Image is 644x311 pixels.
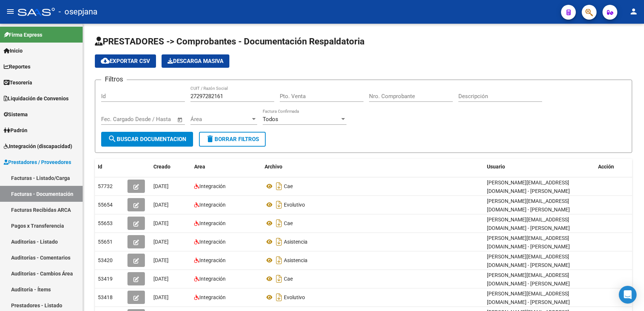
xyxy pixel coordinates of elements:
span: PRESTADORES -> Comprobantes - Documentación Respaldatoria [95,36,365,47]
input: Fecha inicio [101,116,131,123]
span: Id [98,164,102,170]
span: [PERSON_NAME][EMAIL_ADDRESS][DOMAIN_NAME] - [PERSON_NAME] [487,235,570,250]
span: Integración [199,294,226,300]
datatable-header-cell: Archivo [262,159,484,175]
span: Integración [199,257,226,263]
span: 53418 [98,294,113,300]
span: [PERSON_NAME][EMAIL_ADDRESS][DOMAIN_NAME] - [PERSON_NAME] [487,272,570,287]
i: Descargar documento [274,236,284,248]
span: Evolutivo [284,202,305,208]
span: 55651 [98,239,113,245]
i: Descargar documento [274,273,284,285]
span: [DATE] [153,220,169,226]
mat-icon: menu [6,7,15,16]
span: 55654 [98,202,113,208]
h3: Filtros [101,74,127,84]
span: 53420 [98,257,113,263]
span: 55653 [98,220,113,226]
button: Borrar Filtros [199,132,266,147]
i: Descargar documento [274,180,284,192]
span: [DATE] [153,294,169,300]
mat-icon: delete [206,134,215,143]
mat-icon: person [629,7,638,16]
button: Exportar CSV [95,54,156,68]
span: Buscar Documentacion [108,136,186,143]
span: Firma Express [4,31,42,39]
span: Liquidación de Convenios [4,94,69,103]
span: [DATE] [153,183,169,189]
datatable-header-cell: Usuario [484,159,595,175]
span: Cae [284,183,293,189]
button: Open calendar [176,116,185,124]
span: Cae [284,220,293,226]
span: Acción [598,164,614,170]
i: Descargar documento [274,217,284,229]
span: Integración [199,220,226,226]
i: Descargar documento [274,199,284,211]
span: Borrar Filtros [206,136,259,143]
input: Fecha fin [138,116,174,123]
span: Cae [284,276,293,282]
span: [PERSON_NAME][EMAIL_ADDRESS][DOMAIN_NAME] - [PERSON_NAME] [487,198,570,213]
span: Integración (discapacidad) [4,142,72,150]
span: [PERSON_NAME][EMAIL_ADDRESS][DOMAIN_NAME] - [PERSON_NAME] [487,180,570,194]
app-download-masive: Descarga masiva de comprobantes (adjuntos) [162,54,229,68]
span: Creado [153,164,170,170]
datatable-header-cell: Creado [150,159,191,175]
span: Área [190,116,250,123]
datatable-header-cell: Id [95,159,125,175]
div: Open Intercom Messenger [619,286,637,304]
span: [DATE] [153,276,169,282]
span: 53419 [98,276,113,282]
button: Buscar Documentacion [101,132,193,147]
span: Padrón [4,126,27,134]
i: Descargar documento [274,254,284,266]
datatable-header-cell: Area [191,159,262,175]
span: [DATE] [153,239,169,245]
span: [DATE] [153,257,169,263]
span: Reportes [4,63,30,71]
button: Descarga Masiva [162,54,229,68]
datatable-header-cell: Acción [595,159,632,175]
span: Integración [199,202,226,208]
span: [DATE] [153,202,169,208]
span: Inicio [4,47,23,55]
span: 57732 [98,183,113,189]
span: [PERSON_NAME][EMAIL_ADDRESS][DOMAIN_NAME] - [PERSON_NAME] [487,254,570,268]
mat-icon: search [108,134,117,143]
span: Archivo [265,164,282,170]
i: Descargar documento [274,291,284,303]
span: Prestadores / Proveedores [4,158,71,166]
span: Tesorería [4,78,32,87]
span: Descarga Masiva [167,58,223,64]
span: Asistencia [284,239,308,245]
span: Area [194,164,205,170]
span: Integración [199,239,226,245]
span: - osepjana [59,4,97,20]
span: Evolutivo [284,294,305,300]
span: Todos [263,116,278,123]
span: Usuario [487,164,505,170]
span: Integración [199,276,226,282]
span: Integración [199,183,226,189]
span: [PERSON_NAME][EMAIL_ADDRESS][DOMAIN_NAME] - [PERSON_NAME] [487,291,570,305]
span: Sistema [4,110,28,118]
span: [PERSON_NAME][EMAIL_ADDRESS][DOMAIN_NAME] - [PERSON_NAME] [487,217,570,231]
mat-icon: cloud_download [101,56,110,65]
span: Asistencia [284,257,308,263]
span: Exportar CSV [101,58,150,64]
